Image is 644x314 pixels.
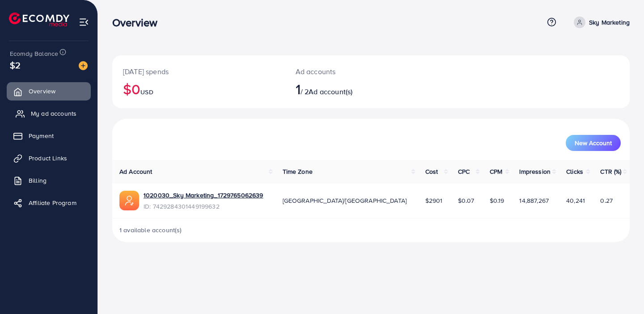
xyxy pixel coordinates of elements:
[296,79,301,99] span: 1
[119,226,182,234] span: 1 available account(s)
[296,66,403,77] p: Ad accounts
[123,66,274,77] p: [DATE] spends
[79,17,89,27] img: menu
[600,196,613,205] span: 0.27
[7,194,91,212] a: Affiliate Program
[283,196,407,205] span: [GEOGRAPHIC_DATA]/[GEOGRAPHIC_DATA]
[10,49,58,58] span: Ecomdy Balance
[31,109,76,118] span: My ad accounts
[296,80,403,97] h2: / 2
[566,135,621,151] button: New Account
[144,202,263,211] span: ID: 7429284301449199632
[570,17,630,28] a: Sky Marketing
[7,172,91,189] a: Billing
[29,198,76,207] span: Affiliate Program
[7,127,91,145] a: Payment
[7,105,91,122] a: My ad accounts
[606,274,637,307] iframe: Chat
[519,167,551,176] span: Impression
[425,196,443,205] span: $2901
[425,167,438,176] span: Cost
[490,167,502,176] span: CPM
[309,87,352,96] span: Ad account(s)
[519,196,549,205] span: 14,887,267
[119,167,153,176] span: Ad Account
[7,82,91,100] a: Overview
[490,196,504,205] span: $0.19
[10,59,21,71] span: $2
[283,167,313,176] span: Time Zone
[29,176,47,185] span: Billing
[458,167,470,176] span: CPC
[112,16,165,29] h3: Overview
[7,149,91,167] a: Product Links
[600,167,621,176] span: CTR (%)
[566,167,583,176] span: Clicks
[9,13,69,26] img: logo
[566,196,585,205] span: 40,241
[140,88,153,96] span: USD
[144,191,263,200] a: 1020030_Sky Marketing_1729765062639
[29,154,67,163] span: Product Links
[29,87,55,96] span: Overview
[119,191,139,210] img: ic-ads-acc.e4c84228.svg
[589,17,630,28] p: Sky Marketing
[575,140,612,146] span: New Account
[29,131,54,140] span: Payment
[123,80,274,97] h2: $0
[79,61,88,70] img: image
[458,196,475,205] span: $0.07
